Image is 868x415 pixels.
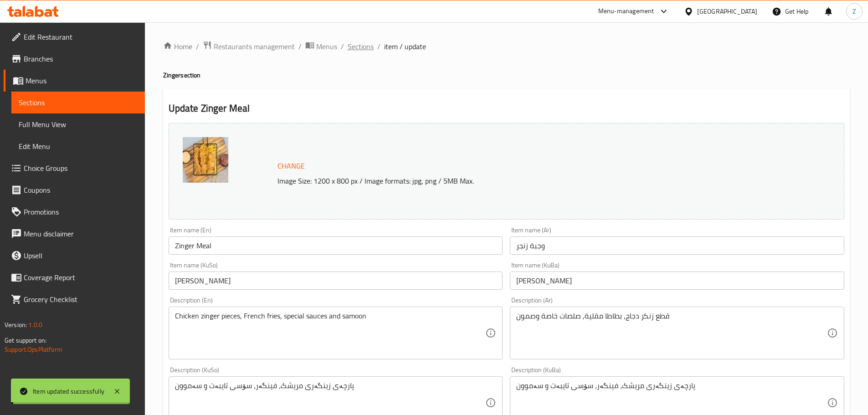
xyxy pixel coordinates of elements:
[510,272,844,290] input: Enter name KuBa
[510,236,844,255] input: Enter name Ar
[24,53,138,64] span: Branches
[24,163,138,174] span: Choice Groups
[163,41,192,52] a: Home
[19,97,138,108] span: Sections
[19,141,138,152] span: Edit Menu
[341,41,344,52] li: /
[4,223,145,245] a: Menu disclaimer
[24,206,138,217] span: Promotions
[214,41,295,52] span: Restaurants management
[33,386,104,396] div: Item updated successfully
[24,228,138,239] span: Menu disclaimer
[163,71,850,80] h4: Zinger section
[5,319,27,331] span: Version:
[169,102,844,115] h2: Update Zinger Meal
[5,334,46,346] span: Get support on:
[203,41,295,52] a: Restaurants management
[28,319,42,331] span: 1.0.0
[598,6,654,17] div: Menu-management
[196,41,199,52] li: /
[4,201,145,223] a: Promotions
[4,157,145,179] a: Choice Groups
[24,272,138,283] span: Coverage Report
[274,175,760,186] p: Image Size: 1200 x 800 px / Image formats: jpg, png / 5MB Max.
[11,135,145,157] a: Edit Menu
[316,41,337,52] span: Menus
[19,119,138,130] span: Full Menu View
[24,31,138,42] span: Edit Restaurant
[4,48,145,70] a: Branches
[305,41,337,52] a: Menus
[516,312,827,355] textarea: قطع زنكر دجاج, بطاطا مقلية, صلصات خاصة وصمون
[163,41,850,52] nav: breadcrumb
[26,75,138,86] span: Menus
[4,288,145,310] a: Grocery Checklist
[4,179,145,201] a: Coupons
[4,26,145,48] a: Edit Restaurant
[274,157,308,175] button: Change
[169,236,503,255] input: Enter name En
[183,137,228,183] img: %D9%88%D8%AC%D8%A8%D8%A9_%D8%B2%D9%86%D9%83%D8%B1638826401102536810.jpg
[377,41,380,52] li: /
[169,272,503,290] input: Enter name KuSo
[384,41,426,52] span: item / update
[853,6,856,16] span: Z
[298,41,302,52] li: /
[348,41,374,52] a: Sections
[5,343,62,355] a: Support.OpsPlatform
[175,312,486,355] textarea: Chicken zinger pieces, French fries, special sauces and samoon
[277,159,305,173] span: Change
[24,250,138,261] span: Upsell
[24,294,138,305] span: Grocery Checklist
[4,245,145,266] a: Upsell
[4,266,145,288] a: Coverage Report
[697,6,757,16] div: [GEOGRAPHIC_DATA]
[11,113,145,135] a: Full Menu View
[4,70,145,92] a: Menus
[24,184,138,195] span: Coupons
[11,92,145,113] a: Sections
